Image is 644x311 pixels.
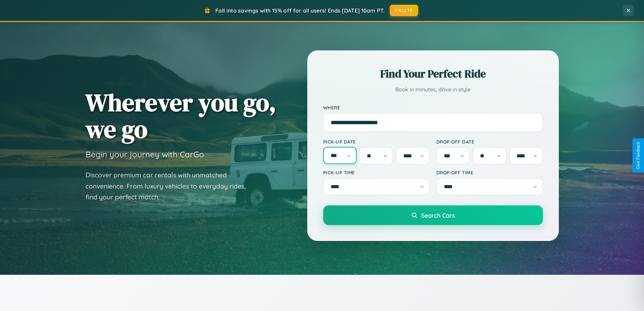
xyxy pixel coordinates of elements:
span: Fall into savings with 15% off for all users! Ends [DATE] 10am PT. [215,7,385,14]
label: Pick-up Date [323,139,430,145]
button: Search Cars [323,205,543,225]
div: Give Feedback [636,142,641,169]
h1: Wherever you go, we go [86,89,276,142]
label: Drop-off Time [436,170,543,175]
p: Discover premium car rentals with unmatched convenience. From luxury vehicles to everyday rides, ... [86,170,255,203]
label: Drop-off Date [436,139,543,145]
span: Search Cars [421,212,455,219]
h3: Begin your journey with CarGo [86,149,204,159]
label: Pick-up Time [323,170,430,175]
label: Where [323,105,543,110]
button: FALL15 [390,5,418,16]
h2: Find Your Perfect Ride [323,66,543,81]
p: Book in minutes, drive in style [323,85,543,94]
